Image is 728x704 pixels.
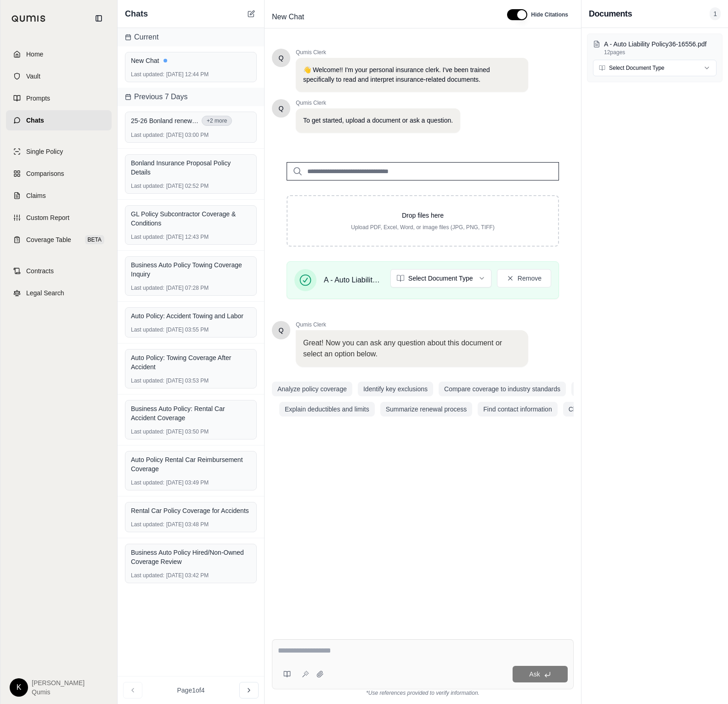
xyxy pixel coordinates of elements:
[571,382,660,396] button: Identify policy requirements
[131,326,164,333] span: Last updated:
[296,321,528,328] span: Qumis Clerk
[279,104,284,113] span: Hello
[202,116,232,126] button: +2 more
[604,39,717,49] p: A - Auto Liability Policy36-16556.pdf
[131,116,200,125] span: 25-26 Bonland renewal proposal without WC.pdf
[131,131,251,139] div: [DATE] 03:00 PM
[131,284,251,292] div: [DATE] 07:28 PM
[10,678,28,697] div: K
[272,689,574,697] div: *Use references provided to verify information.
[131,377,251,384] div: [DATE] 03:53 PM
[303,65,521,84] p: 👋 Welcome!! I'm your personal insurance clerk. I've been trained specifically to read and interpr...
[6,283,112,303] a: Legal Search
[131,404,251,422] div: Business Auto Policy: Rental Car Accident Coverage
[6,186,112,206] a: Claims
[279,326,284,335] span: Hello
[131,71,251,78] div: [DATE] 12:44 PM
[26,72,40,81] span: Vault
[26,266,54,276] span: Contracts
[131,260,251,279] div: Business Auto Policy Towing Coverage Inquiry
[358,382,433,396] button: Identify key exclusions
[302,224,543,231] p: Upload PDF, Excel, Word, or image files (JPG, PNG, TIFF)
[604,49,717,56] p: 12 pages
[85,235,104,244] span: BETA
[303,116,453,125] p: To get started, upload a document or ask a question.
[26,288,64,298] span: Legal Search
[131,182,164,190] span: Last updated:
[131,521,164,528] span: Last updated:
[6,88,112,108] a: Prompts
[6,261,112,281] a: Contracts
[279,53,284,62] span: Hello
[268,10,308,24] span: New Chat
[246,8,257,19] button: New Chat
[26,147,63,156] span: Single Policy
[710,7,721,20] span: 1
[131,131,164,139] span: Last updated:
[26,94,50,103] span: Prompts
[131,572,164,579] span: Last updated:
[26,191,46,200] span: Claims
[593,39,717,56] button: A - Auto Liability Policy36-16556.pdf12pages
[131,428,251,435] div: [DATE] 03:50 PM
[131,182,251,190] div: [DATE] 02:52 PM
[131,158,251,177] div: Bonland Insurance Proposal Policy Details
[131,326,251,333] div: [DATE] 03:55 PM
[6,110,112,130] a: Chats
[131,233,164,241] span: Last updated:
[91,11,106,26] button: Collapse sidebar
[279,402,375,417] button: Explain deductibles and limits
[303,338,521,360] p: Great! Now you can ask any question about this document or select an option below.
[296,49,528,56] span: Qumis Clerk
[131,521,251,528] div: [DATE] 03:48 PM
[6,66,112,86] a: Vault
[32,687,85,697] span: Qumis
[131,479,164,486] span: Last updated:
[439,382,566,396] button: Compare coverage to industry standards
[11,15,46,22] img: Qumis Logo
[478,402,557,417] button: Find contact information
[26,213,69,222] span: Custom Report
[131,377,164,384] span: Last updated:
[131,233,251,241] div: [DATE] 12:43 PM
[6,141,112,162] a: Single Policy
[131,311,251,321] div: Auto Policy: Accident Towing and Labor
[26,50,43,59] span: Home
[302,211,543,220] p: Drop files here
[131,209,251,228] div: GL Policy Subcontractor Coverage & Conditions
[131,428,164,435] span: Last updated:
[296,99,460,107] span: Qumis Clerk
[32,678,85,687] span: [PERSON_NAME]
[324,275,383,286] span: A - Auto Liability Policy36-16556.pdf
[26,116,44,125] span: Chats
[131,479,251,486] div: [DATE] 03:49 PM
[177,686,205,695] span: Page 1 of 4
[26,235,71,244] span: Coverage Table
[131,572,251,579] div: [DATE] 03:42 PM
[497,269,551,287] button: Remove
[131,353,251,372] div: Auto Policy: Towing Coverage After Accident
[6,44,112,64] a: Home
[131,455,251,473] div: Auto Policy Rental Car Reimbursement Coverage
[6,163,112,184] a: Comparisons
[272,382,352,396] button: Analyze policy coverage
[131,284,164,292] span: Last updated:
[589,7,632,20] h3: Documents
[131,506,251,515] div: Rental Car Policy Coverage for Accidents
[26,169,64,178] span: Comparisons
[6,230,112,250] a: Coverage TableBETA
[268,10,496,24] div: Edit Title
[380,402,473,417] button: Summarize renewal process
[118,28,264,46] div: Current
[529,670,540,678] span: Ask
[118,88,264,106] div: Previous 7 Days
[131,71,164,78] span: Last updated:
[6,208,112,228] a: Custom Report
[513,666,568,682] button: Ask
[131,56,251,65] div: New Chat
[531,11,568,18] span: Hide Citations
[131,548,251,566] div: Business Auto Policy Hired/Non-Owned Coverage Review
[563,402,667,417] button: Check for specific endorsements
[125,7,148,20] span: Chats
